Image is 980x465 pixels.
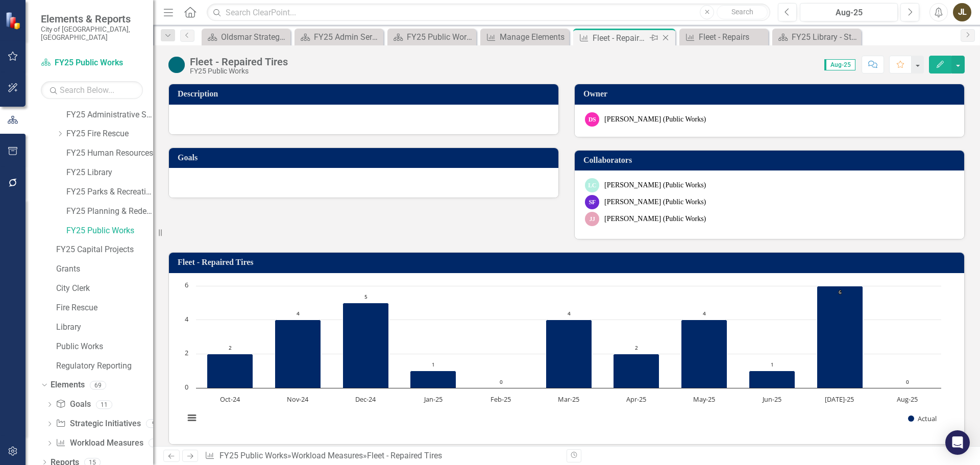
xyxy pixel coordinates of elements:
img: No Target Set [168,57,185,73]
text: Aug-25 [897,395,918,404]
h3: Description [178,89,553,99]
a: City Clerk [56,283,153,295]
svg: Interactive chart [179,281,946,434]
text: Jun-25 [762,395,781,404]
a: FY25 Public Works [219,451,287,460]
button: Show Actual [908,414,937,423]
text: 0 [185,382,188,391]
text: 4 [568,310,571,317]
text: 4 [703,310,706,317]
div: [PERSON_NAME] (Public Works) [604,197,706,207]
div: SF [585,195,599,209]
text: [DATE]-25 [825,395,854,404]
button: Search [717,5,768,19]
path: Oct-24, 2. Actual. [207,354,253,388]
div: Fleet - Repaired Tires [593,32,647,44]
div: » » [205,450,559,462]
a: Fire Rescue [56,302,153,314]
div: FY25 Admin Services - Strategic Plan [314,31,381,43]
a: Public Works [56,341,153,353]
div: [PERSON_NAME] (Public Works) [604,114,706,125]
div: Chart. Highcharts interactive chart. [179,281,954,434]
div: 11 [96,400,112,409]
a: FY25 Public Works [41,57,143,69]
h3: Fleet - Repaired Tires [178,258,959,267]
div: Open Intercom Messenger [945,430,970,455]
path: Jul-25, 6. Actual. [817,286,863,388]
a: FY25 Planning & Redevelopment [66,206,153,217]
input: Search ClearPoint... [207,4,770,21]
div: DS [585,112,599,127]
path: Nov-24, 4. Actual. [275,320,321,388]
div: Manage Elements [500,31,567,43]
img: ClearPoint Strategy [5,12,23,30]
a: FY25 Admin Services - Strategic Plan [297,31,381,43]
div: [PERSON_NAME] (Public Works) [604,214,706,224]
text: Mar-25 [558,395,579,404]
text: 1 [432,361,435,368]
path: Jan-25, 1. Actual. [410,371,456,388]
a: Goals [56,399,90,410]
span: Elements & Reports [41,13,143,25]
a: Oldsmar Strategy Plan [204,31,288,43]
path: Mar-25, 4. Actual. [546,320,592,388]
div: 69 [90,381,106,389]
path: Dec-24, 5. Actual. [343,303,389,388]
h3: Collaborators [583,156,959,165]
a: Workload Measures [56,437,143,449]
a: Elements [51,379,85,391]
span: Search [731,8,753,16]
text: 5 [364,293,367,300]
text: 2 [185,348,188,357]
text: 0 [500,378,503,385]
a: FY25 Fire Rescue [66,128,153,140]
text: Apr-25 [626,395,646,404]
a: FY25 Public Works [66,225,153,237]
a: FY25 Library [66,167,153,179]
button: Aug-25 [800,3,898,21]
text: 6 [839,288,842,296]
path: May-25, 4. Actual. [681,320,727,388]
button: View chart menu, Chart [185,411,199,425]
text: Oct-24 [220,395,240,404]
div: LC [585,178,599,192]
div: 49 [149,439,165,448]
div: FY25 Public Works [190,67,288,75]
div: Fleet - Repaired Tires [190,56,288,67]
button: JL [953,3,971,21]
a: Workload Measures [291,451,363,460]
h3: Goals [178,153,553,162]
text: 2 [635,344,638,351]
input: Search Below... [41,81,143,99]
a: FY25 Administrative Services [66,109,153,121]
div: FY25 Public Works - Strategic Plan [407,31,474,43]
a: FY25 Parks & Recreation [66,186,153,198]
path: Jun-25, 1. Actual. [749,371,795,388]
text: Nov-24 [287,395,309,404]
div: Fleet - Repairs [699,31,766,43]
a: FY25 Human Resources [66,148,153,159]
text: Jan-25 [423,395,443,404]
div: Oldsmar Strategy Plan [221,31,288,43]
path: Apr-25, 2. Actual. [614,354,659,388]
text: Feb-25 [491,395,511,404]
a: Grants [56,263,153,275]
a: Fleet - Repairs [682,31,766,43]
text: 2 [229,344,232,351]
span: Aug-25 [824,59,855,70]
div: FY25 Library - Strategic Plan [792,31,859,43]
text: 6 [185,280,188,289]
a: FY25 Capital Projects [56,244,153,256]
text: 4 [297,310,300,317]
div: [PERSON_NAME] (Public Works) [604,180,706,190]
div: JJ [585,212,599,226]
a: Library [56,322,153,333]
text: 4 [185,314,189,324]
div: Fleet - Repaired Tires [367,451,442,460]
a: FY25 Library - Strategic Plan [775,31,859,43]
div: 9 [146,420,162,428]
text: Dec-24 [355,395,376,404]
text: May-25 [693,395,715,404]
text: 0 [906,378,909,385]
a: Manage Elements [483,31,567,43]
